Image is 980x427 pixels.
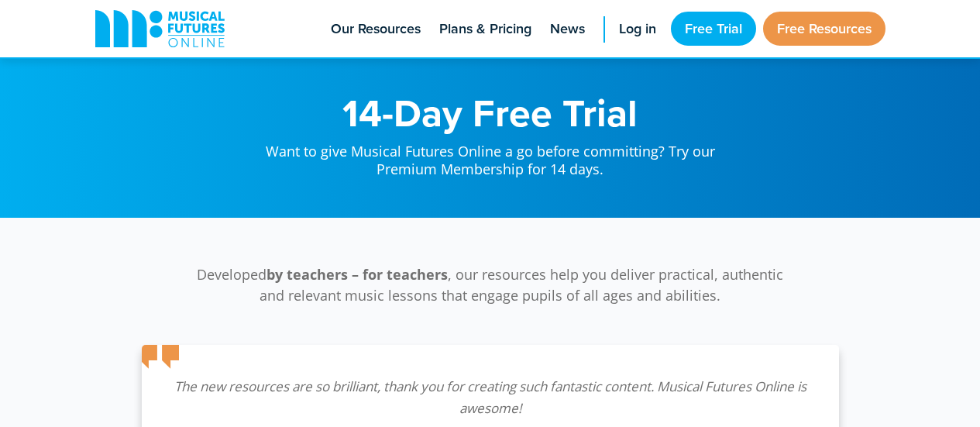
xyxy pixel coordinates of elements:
[439,19,531,40] span: Plans & Pricing
[250,132,731,179] p: Want to give Musical Futures Online a go before committing? Try our Premium Membership for 14 days.
[331,19,421,40] span: Our Resources
[671,12,756,46] a: Free Trial
[763,12,885,46] a: Free Resources
[619,19,656,40] span: Log in
[188,264,793,306] p: Developed , our resources help you deliver practical, authentic and relevant music lessons that e...
[250,93,731,132] h1: 14-Day Free Trial
[173,376,808,419] p: The new resources are so brilliant, thank you for creating such fantastic content. Musical Future...
[550,19,585,40] span: News
[266,265,448,284] strong: by teachers – for teachers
